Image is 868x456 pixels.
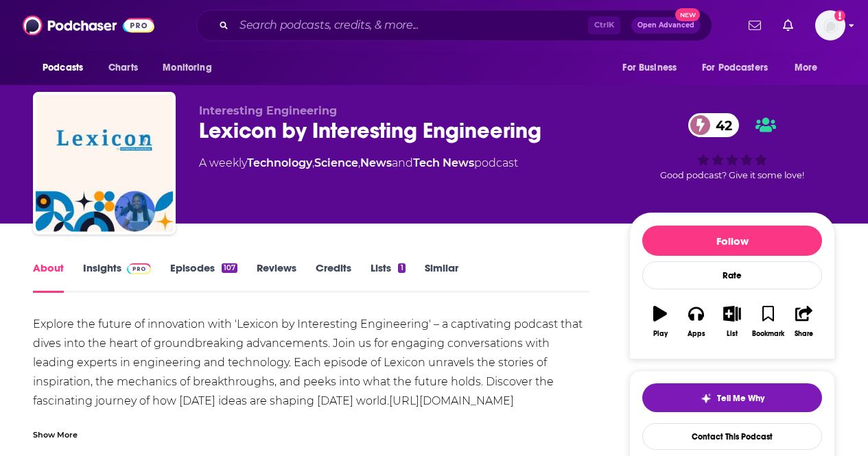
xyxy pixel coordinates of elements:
[23,12,154,38] img: Podchaser - Follow, Share and Rate Podcasts
[642,423,822,450] a: Contact This Podcast
[163,58,211,77] span: Monitoring
[33,55,101,81] button: open menu
[743,14,766,37] a: Show notifications dropdown
[642,297,678,346] button: Play
[688,113,739,137] a: 42
[785,55,835,81] button: open menu
[196,10,712,41] div: Search podcasts, credits, & more...
[701,393,712,404] img: tell me why sparkle
[99,55,146,81] a: Charts
[83,261,151,293] a: InsightsPodchaser Pro
[777,14,799,37] a: Show notifications dropdown
[613,55,694,81] button: open menu
[631,17,701,34] button: Open AdvancedNew
[199,155,518,171] div: A weekly podcast
[170,261,237,293] a: Episodes107
[127,263,151,274] img: Podchaser Pro
[247,156,312,169] a: Technology
[389,394,514,407] a: [URL][DOMAIN_NAME]
[795,58,818,77] span: More
[629,104,835,189] div: 42Good podcast? Give it some love!
[36,95,173,232] img: Lexicon by Interesting Engineering
[815,10,845,40] span: Logged in as CierraSunPR
[752,330,784,338] div: Bookmark
[358,156,360,169] span: ,
[108,58,138,77] span: Charts
[702,58,768,77] span: For Podcasters
[717,393,764,404] span: Tell Me Why
[257,261,296,293] a: Reviews
[642,226,822,256] button: Follow
[316,261,351,293] a: Credits
[360,156,392,169] a: News
[33,315,589,411] div: Explore the future of innovation with 'Lexicon by Interesting Engineering' – a captivating podcas...
[642,383,822,412] button: tell me why sparkleTell Me Why
[660,170,804,180] span: Good podcast? Give it some love!
[714,297,750,346] button: List
[392,156,413,169] span: and
[786,297,822,346] button: Share
[153,55,229,81] button: open menu
[222,263,237,273] div: 107
[398,263,405,273] div: 1
[234,14,588,36] input: Search podcasts, credits, & more...
[642,261,822,289] div: Rate
[622,58,677,77] span: For Business
[834,10,845,21] svg: Add a profile image
[314,156,358,169] a: Science
[693,55,788,81] button: open menu
[678,297,714,346] button: Apps
[413,156,474,169] a: Tech News
[727,330,738,338] div: List
[312,156,314,169] span: ,
[795,330,813,338] div: Share
[33,261,64,293] a: About
[199,104,337,117] span: Interesting Engineering
[815,10,845,40] button: Show profile menu
[371,261,405,293] a: Lists1
[653,330,668,338] div: Play
[43,58,83,77] span: Podcasts
[688,330,705,338] div: Apps
[702,113,739,137] span: 42
[675,8,700,21] span: New
[637,22,694,29] span: Open Advanced
[750,297,786,346] button: Bookmark
[425,261,458,293] a: Similar
[815,10,845,40] img: User Profile
[588,16,620,34] span: Ctrl K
